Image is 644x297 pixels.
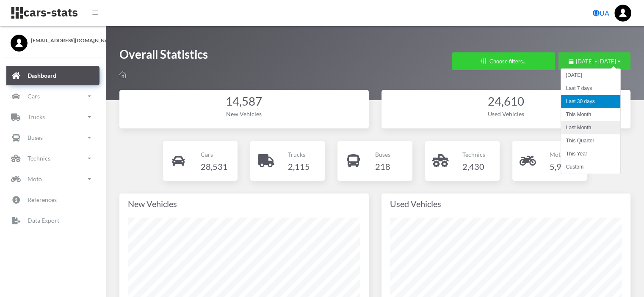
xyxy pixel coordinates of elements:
h4: 2,430 [462,160,485,173]
a: Technics [6,149,100,168]
p: Data Export [28,215,59,226]
p: Buses [28,132,43,143]
p: Trucks [28,112,45,122]
span: [EMAIL_ADDRESS][DOMAIN_NAME] [31,37,95,44]
button: [DATE] - [DATE] [558,52,630,70]
a: Moto [6,169,100,189]
a: UA [589,5,613,22]
li: This Year [561,147,620,161]
p: Cars [200,149,227,160]
button: Choose filters... [452,52,555,70]
h4: 28,531 [200,160,227,173]
p: Buses [375,149,390,160]
h4: 5,903 [550,160,572,173]
div: New Vehicles [128,109,360,118]
a: Trucks [6,107,100,127]
p: References [28,194,57,205]
p: Moto [28,174,42,184]
h4: 218 [375,160,390,173]
li: Last 7 days [561,82,620,95]
p: Cars [28,91,40,101]
div: 14,587 [128,93,360,110]
h4: 2,115 [288,160,310,173]
p: Technics [28,153,50,163]
div: Used Vehicles [390,109,622,118]
li: This Quarter [561,134,620,147]
li: Custom [561,161,620,174]
p: Technics [462,149,485,160]
p: Dashboard [28,70,56,81]
h1: Overall Statistics [119,46,208,66]
li: Last 30 days [561,95,620,108]
div: 24,610 [390,93,622,110]
div: New Vehicles [128,197,360,210]
li: This Month [561,108,620,121]
a: References [6,190,100,210]
p: Trucks [288,149,310,160]
img: ... [614,5,631,22]
a: Data Export [6,211,100,230]
li: Last Month [561,121,620,134]
a: Cars [6,87,100,106]
li: [DATE] [561,69,620,82]
img: navbar brand [11,6,78,19]
span: [DATE] - [DATE] [576,58,616,65]
p: Moto [550,149,572,160]
a: Buses [6,128,100,147]
div: Used Vehicles [390,197,622,210]
a: [EMAIL_ADDRESS][DOMAIN_NAME] [11,35,95,44]
a: Dashboard [6,66,100,85]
